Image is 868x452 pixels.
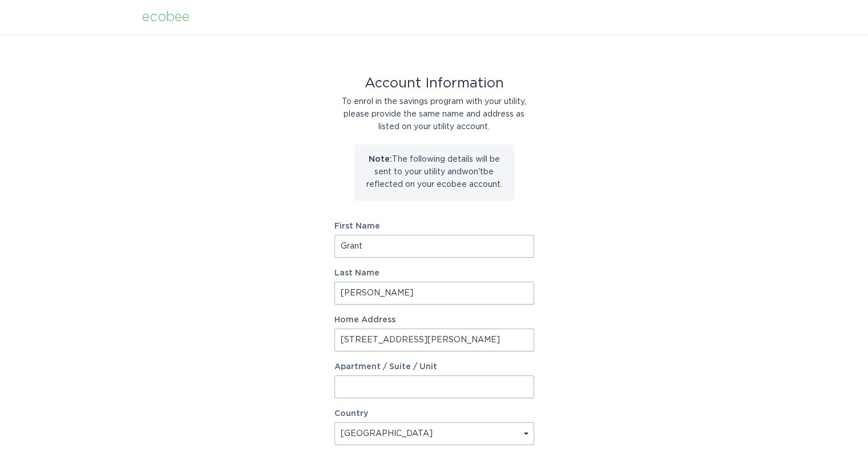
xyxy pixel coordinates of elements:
div: ecobee [142,11,189,23]
label: Country [334,410,368,418]
strong: Note: [369,155,392,163]
p: The following details will be sent to your utility and won't be reflected on your ecobee account. [363,153,506,191]
label: Home Address [334,316,534,324]
label: Apartment / Suite / Unit [334,363,534,371]
label: Last Name [334,269,534,277]
div: To enrol in the savings program with your utility, please provide the same name and address as li... [334,95,534,133]
label: First Name [334,222,534,230]
div: Account Information [334,77,534,90]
